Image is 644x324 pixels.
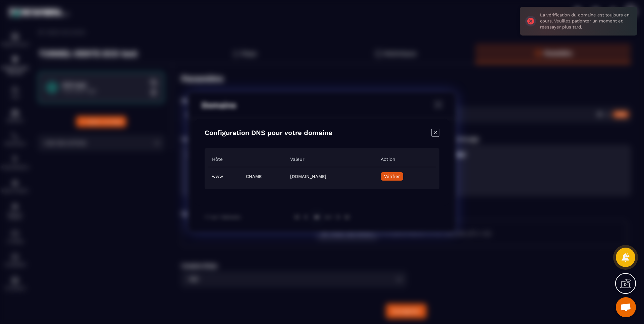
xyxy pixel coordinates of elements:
[208,151,242,167] th: Hôte
[431,129,439,138] div: Close modal
[205,129,332,138] h4: Configuration DNS pour votre domaine
[286,151,376,167] th: Valeur
[208,167,242,186] td: www
[377,151,436,167] th: Action
[384,174,400,179] span: Vérifier
[286,167,376,186] td: [DOMAIN_NAME]
[242,167,286,186] td: CNAME
[616,297,636,317] div: Ouvrir le chat
[381,172,403,181] button: Vérifier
